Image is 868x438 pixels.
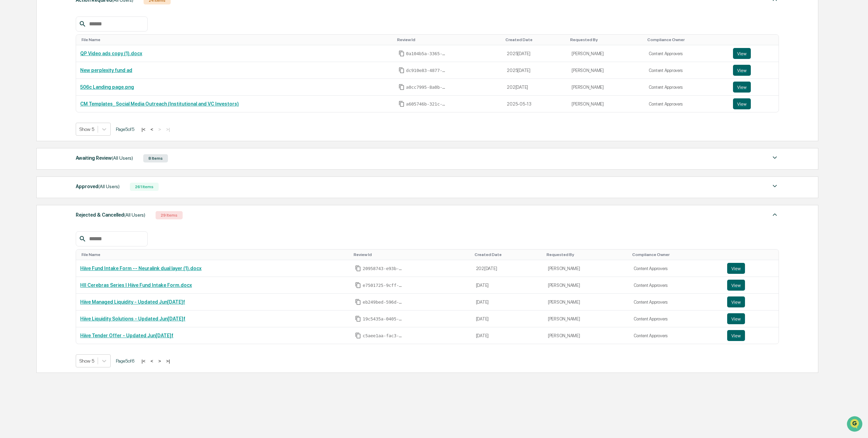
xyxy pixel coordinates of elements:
a: 🔎Data Lookup [4,97,46,109]
td: [PERSON_NAME] [544,311,629,327]
a: View [733,65,774,76]
div: Toggle SortBy [647,37,726,42]
td: [PERSON_NAME] [567,45,644,62]
div: Toggle SortBy [82,252,348,257]
img: caret [771,210,779,219]
a: 🖐️Preclearance [4,84,47,96]
button: View [733,65,751,76]
button: |< [139,126,147,132]
button: View [727,263,745,274]
a: Hiive Liquidity Solutions - Updated Jun[DATE]f [80,316,185,321]
button: |< [139,358,147,364]
a: HII Cerebras Series I Hiive Fund Intake Form.docx [80,282,192,288]
button: View [727,313,745,324]
div: Toggle SortBy [475,252,541,257]
span: 20958743-e93b-473a-ae47-79dd884bef62 [363,266,404,271]
button: View [727,280,745,291]
div: 🗄️ [50,87,55,93]
div: 261 Items [130,183,159,191]
span: (All Users) [98,184,120,189]
div: Approved [76,182,120,191]
button: View [733,48,751,59]
span: Copy Id [399,67,405,73]
div: Start new chat [23,52,112,59]
td: [DATE] [472,294,544,311]
td: [PERSON_NAME] [544,294,629,311]
img: caret [771,154,779,162]
a: View [733,98,774,109]
span: (All Users) [112,155,133,161]
a: View [733,48,774,59]
a: Hiive Fund Intake Form -- Neuralink dual layer (1).docx [80,266,201,271]
td: [PERSON_NAME] [544,327,629,344]
button: > [156,126,163,132]
span: Copy Id [399,101,405,107]
span: Copy Id [355,316,361,322]
td: 2025[DATE] [503,62,567,79]
div: 8 Items [143,154,168,162]
div: Toggle SortBy [632,252,721,257]
div: Toggle SortBy [570,37,641,42]
div: Toggle SortBy [729,252,775,257]
a: View [727,280,774,291]
td: [PERSON_NAME] [544,260,629,277]
span: Copy Id [355,282,361,288]
td: Content Approvers [629,327,723,344]
a: View [727,263,774,274]
button: >| [164,358,172,364]
a: New perplexity fund ad [80,68,132,73]
span: a0cc7995-8a0b-4b72-ac1a-878fd3692143 [406,85,447,90]
td: Content Approvers [629,294,723,311]
span: Copy Id [399,50,405,57]
div: 29 Items [156,211,183,219]
div: Awaiting Review [76,154,133,162]
button: View [727,296,745,307]
div: 🔎 [7,100,12,106]
span: eb249bed-596d-484c-91c6-fc422604f325 [363,300,404,305]
span: c5aee1aa-fac3-464a-9145-70f4a7826103 [363,333,404,339]
td: [DATE] [472,327,544,344]
iframe: Open customer support [846,415,865,434]
span: 0a104b5a-3365-4e16-98ad-43a4f330f6db [406,51,447,57]
button: >| [164,126,172,132]
a: View [733,82,774,93]
span: Page 5 of 6 [116,358,134,364]
span: Pylon [68,116,83,121]
span: Copy Id [399,84,405,90]
td: 2025[DATE] [503,45,567,62]
span: (All Users) [124,212,145,218]
td: Content Approvers [645,79,729,96]
td: 202[DATE] [472,260,544,277]
a: View [727,296,774,307]
a: 506c Landing page.png [80,84,134,90]
a: View [727,313,774,324]
button: View [727,330,745,341]
a: View [727,330,774,341]
div: Toggle SortBy [82,37,392,42]
button: < [148,126,155,132]
img: caret [771,182,779,190]
td: Content Approvers [629,277,723,294]
span: Copy Id [355,265,361,271]
span: Page 5 of 5 [116,126,134,132]
td: [PERSON_NAME] [567,96,644,112]
a: Hiive Tender Offer - Updated Jun[DATE]f [80,333,173,338]
td: [PERSON_NAME] [544,277,629,294]
span: dc910e83-4877-4103-b15e-bf87db00f614 [406,68,447,73]
div: Rejected & Cancelled [76,210,145,219]
button: View [733,82,751,93]
td: [PERSON_NAME] [567,62,644,79]
td: Content Approvers [629,311,723,327]
span: Copy Id [355,299,361,305]
div: Toggle SortBy [397,37,500,42]
a: Powered byPylon [48,116,83,121]
span: Attestations [57,86,85,93]
td: 2025-05-13 [503,96,567,112]
td: Content Approvers [629,260,723,277]
img: 1746055101610-c473b297-6a78-478c-a979-82029cc54cd1 [7,52,19,65]
p: How can we help? [7,14,125,25]
a: Hiive Managed Liquidity - Updated Jun[DATE]f [80,299,185,305]
div: Toggle SortBy [547,252,627,257]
